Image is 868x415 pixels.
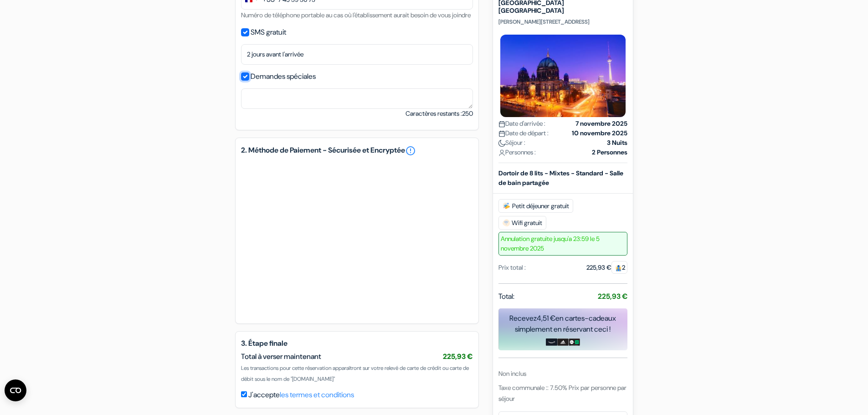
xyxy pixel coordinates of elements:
label: SMS gratuit [251,26,286,39]
button: Ouvrir le widget CMP [5,379,26,401]
h5: 3. Étape finale [241,339,473,348]
span: Personnes : [498,148,536,158]
h5: 2. Méthode de Paiement - Sécurisée et Encryptée [241,145,473,156]
b: Dortoir de 8 lits - Mixtes - Standard - Salle de bain partagée [498,169,623,187]
span: 2 [611,261,627,274]
span: Wifi gratuit [498,216,546,230]
span: Annulation gratuite jusqu'a 23:59 le 5 novembre 2025 [498,232,627,256]
label: Demandes spéciales [251,70,316,83]
span: Petit déjeuner gratuit [498,200,573,213]
img: amazon-card-no-text.png [546,339,557,346]
span: 250 [462,109,473,118]
span: 225,93 € [443,352,473,361]
span: Date d'arrivée : [498,119,545,129]
img: free_breakfast.svg [503,203,510,210]
small: Numéro de téléphone portable au cas où l'établissement aurait besoin de vous joindre [241,11,471,19]
small: Caractères restants : [406,109,473,118]
strong: 3 Nuits [607,138,627,148]
label: J'accepte [248,389,354,400]
div: Prix total : [498,263,526,273]
img: user_icon.svg [498,150,505,157]
img: adidas-card.png [557,339,569,346]
span: Séjour : [498,138,525,148]
p: [PERSON_NAME][STREET_ADDRESS] [498,18,627,26]
span: Les transactions pour cette réservation apparaîtront sur votre relevé de carte de crédit ou carte... [241,364,469,383]
img: moon.svg [498,140,505,147]
span: Date de départ : [498,129,549,138]
strong: 7 novembre 2025 [575,119,627,129]
img: calendar.svg [498,121,505,128]
iframe: Cadre de saisie sécurisé pour le paiement [250,169,464,307]
strong: 225,93 € [598,292,627,302]
span: 4,51 € [537,314,555,323]
strong: 2 Personnes [592,148,627,158]
img: free_wifi.svg [503,220,510,227]
img: guest.svg [615,265,622,272]
img: uber-uber-eats-card.png [569,339,580,346]
span: Total à verser maintenant [241,352,321,361]
strong: 10 novembre 2025 [572,129,627,138]
span: Taxe communale :: 7.50% Prix par personne par séjour [498,384,627,403]
a: error_outline [405,145,416,156]
div: 225,93 € [586,263,627,273]
img: calendar.svg [498,131,505,138]
span: Total: [498,292,514,302]
div: Recevez en cartes-cadeaux simplement en réservant ceci ! [498,313,627,335]
a: les termes et conditions [280,390,354,400]
div: Non inclus [498,369,627,379]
